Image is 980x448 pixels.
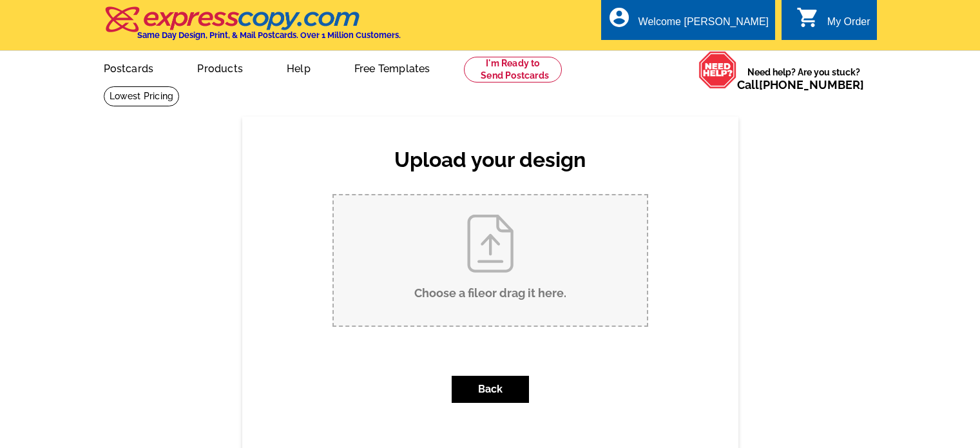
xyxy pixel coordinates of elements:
[266,52,331,83] a: Help
[759,78,864,92] a: [PHONE_NUMBER]
[799,407,980,448] iframe: LiveChat chat widget
[320,148,661,172] h2: Upload your design
[104,15,401,40] a: Same Day Design, Print, & Mail Postcards. Over 1 Million Customers.
[796,6,820,29] i: shopping_cart
[737,66,870,92] span: Need help? Are you stuck?
[796,14,870,30] a: shopping_cart My Order
[698,51,737,89] img: help
[737,78,864,92] span: Call
[83,52,175,83] a: Postcards
[334,52,451,83] a: Free Templates
[137,30,401,40] h4: Same Day Design, Print, & Mail Postcards. Over 1 Million Customers.
[827,16,870,34] div: My Order
[608,6,631,29] i: account_circle
[639,16,769,34] div: Welcome [PERSON_NAME]
[452,376,529,403] button: Back
[177,52,264,83] a: Products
